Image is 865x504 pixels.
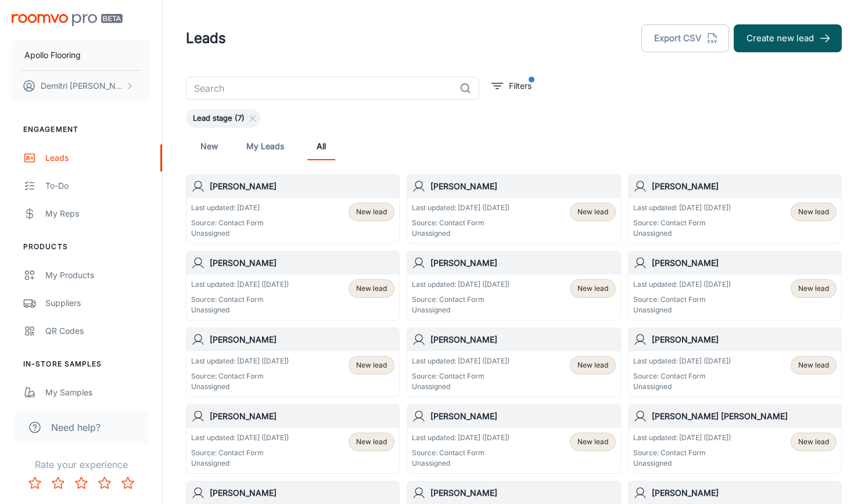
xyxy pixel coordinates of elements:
p: Unassigned [633,305,731,315]
h6: [PERSON_NAME] [430,410,615,423]
p: Last updated: [DATE] ([DATE]) [633,356,731,366]
span: Lead stage (7) [186,113,252,124]
span: New lead [798,207,829,217]
span: Need help? [51,420,101,434]
span: New lead [356,283,387,294]
h6: [PERSON_NAME] [652,333,837,346]
a: [PERSON_NAME]Last updated: [DATE] ([DATE])Source: Contact FormUnassignedNew lead [628,251,842,321]
span: New lead [356,360,387,370]
a: [PERSON_NAME]Last updated: [DATE] ([DATE])Source: Contact FormUnassignedNew lead [407,174,620,244]
button: Demitri [PERSON_NAME] [12,71,150,101]
div: My Samples [45,386,150,399]
button: Apollo Flooring [12,40,150,70]
p: Unassigned [633,381,731,392]
p: Source: Contact Form [633,371,731,381]
button: Rate 4 star [93,471,116,495]
p: Source: Contact Form [412,218,509,228]
a: [PERSON_NAME]Last updated: [DATE] ([DATE])Source: Contact FormUnassignedNew lead [407,404,620,474]
p: Source: Contact Form [191,371,289,381]
p: Unassigned [412,228,509,239]
button: Rate 5 star [116,471,139,495]
h6: [PERSON_NAME] [652,180,837,193]
span: New lead [798,437,829,447]
a: [PERSON_NAME]Last updated: [DATE] ([DATE])Source: Contact FormUnassignedNew lead [628,327,842,397]
button: filter [489,77,534,95]
p: Unassigned [633,228,731,239]
span: New lead [356,207,387,217]
h6: [PERSON_NAME] [210,257,394,269]
span: New lead [356,437,387,447]
h6: [PERSON_NAME] [430,333,615,346]
div: To-do [45,179,150,192]
div: QR Codes [45,325,150,337]
p: Source: Contact Form [633,294,731,305]
a: [PERSON_NAME]Last updated: [DATE] ([DATE])Source: Contact FormUnassignedNew lead [186,404,400,474]
h6: [PERSON_NAME] [210,410,394,423]
p: Last updated: [DATE] ([DATE]) [412,279,509,290]
button: Rate 3 star [70,471,93,495]
input: Search [186,77,455,100]
img: Roomvo PRO Beta [12,14,123,26]
p: Last updated: [DATE] ([DATE]) [633,433,731,443]
p: Source: Contact Form [191,294,289,305]
p: Last updated: [DATE] [191,203,264,213]
h1: Leads [186,28,226,49]
h6: [PERSON_NAME] [PERSON_NAME] [652,410,837,423]
button: Create new lead [734,24,842,52]
p: Source: Contact Form [412,294,509,305]
h6: [PERSON_NAME] [430,257,615,269]
h6: [PERSON_NAME] [652,257,837,269]
div: My Products [45,269,150,282]
button: Rate 2 star [46,471,70,495]
p: Last updated: [DATE] ([DATE]) [412,433,509,443]
p: Unassigned [191,305,289,315]
p: Unassigned [191,381,289,392]
p: Last updated: [DATE] ([DATE]) [633,203,731,213]
div: Lead stage (7) [186,109,260,128]
p: Filters [509,80,532,92]
p: Unassigned [412,458,509,469]
p: Source: Contact Form [412,371,509,381]
a: All [307,132,335,160]
p: Last updated: [DATE] ([DATE]) [412,356,509,366]
span: New lead [798,360,829,370]
h6: [PERSON_NAME] [652,487,837,499]
p: Unassigned [191,228,264,239]
a: [PERSON_NAME]Last updated: [DATE] ([DATE])Source: Contact FormUnassignedNew lead [628,174,842,244]
p: Last updated: [DATE] ([DATE]) [412,203,509,213]
p: Last updated: [DATE] ([DATE]) [191,279,289,290]
h6: [PERSON_NAME] [430,487,615,499]
p: Source: Contact Form [191,448,289,458]
p: Unassigned [412,381,509,392]
div: Suppliers [45,297,150,309]
div: Leads [45,152,150,164]
p: Unassigned [191,458,289,469]
h6: [PERSON_NAME] [210,180,394,193]
h6: [PERSON_NAME] [210,487,394,499]
h6: [PERSON_NAME] [210,333,394,346]
span: New lead [577,283,608,294]
a: My Leads [246,132,284,160]
p: Last updated: [DATE] ([DATE]) [191,356,289,366]
h6: [PERSON_NAME] [430,180,615,193]
p: Source: Contact Form [633,448,731,458]
a: [PERSON_NAME]Last updated: [DATE] ([DATE])Source: Contact FormUnassignedNew lead [186,327,400,397]
a: [PERSON_NAME]Last updated: [DATE] ([DATE])Source: Contact FormUnassignedNew lead [407,251,620,321]
p: Apollo Flooring [24,49,81,62]
span: New lead [577,360,608,370]
span: New lead [577,207,608,217]
p: Demitri [PERSON_NAME] [41,80,123,92]
button: Export CSV [641,24,729,52]
p: Source: Contact Form [191,218,264,228]
button: Rate 1 star [23,471,46,495]
p: Last updated: [DATE] ([DATE]) [191,433,289,443]
p: Unassigned [633,458,731,469]
a: [PERSON_NAME] [PERSON_NAME]Last updated: [DATE] ([DATE])Source: Contact FormUnassignedNew lead [628,404,842,474]
a: [PERSON_NAME]Last updated: [DATE] ([DATE])Source: Contact FormUnassignedNew lead [186,251,400,321]
p: Unassigned [412,305,509,315]
div: My Reps [45,207,150,220]
span: New lead [798,283,829,294]
span: New lead [577,437,608,447]
a: [PERSON_NAME]Last updated: [DATE]Source: Contact FormUnassignedNew lead [186,174,400,244]
p: Source: Contact Form [412,448,509,458]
